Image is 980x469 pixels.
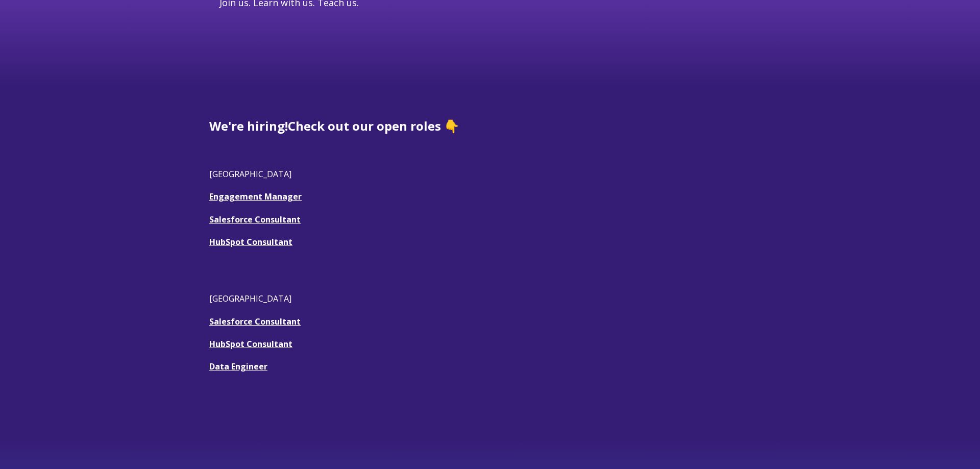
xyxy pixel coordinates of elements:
[288,117,459,134] span: Check out our open roles 👇
[209,361,267,372] a: Data Engineer
[209,168,291,180] span: [GEOGRAPHIC_DATA]
[209,316,301,327] a: Salesforce Consultant
[209,117,288,134] span: We're hiring!
[209,236,292,248] a: HubSpot Consultant
[209,214,301,225] a: Salesforce Consultant
[209,191,302,202] a: Engagement Manager
[209,338,292,350] a: HubSpot Consultant
[209,293,291,304] span: [GEOGRAPHIC_DATA]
